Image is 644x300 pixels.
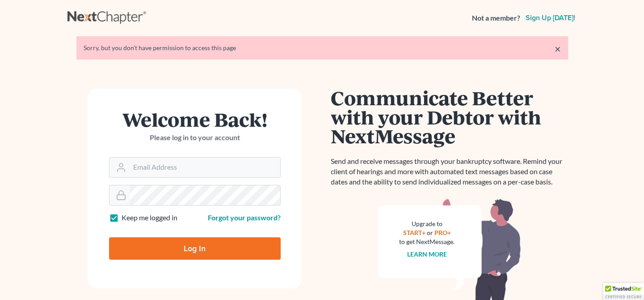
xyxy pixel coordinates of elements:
[130,158,280,177] input: Email Address
[603,283,644,300] div: TrustedSite Certified
[427,229,433,236] span: or
[400,219,455,228] div: Upgrade to
[84,43,561,52] div: Sorry, but you don't have permission to access this page
[331,88,568,146] h1: Communicate Better with your Debtor with NextMessage
[403,229,425,236] a: START+
[208,213,281,222] a: Forgot your password?
[555,43,561,54] a: ×
[472,13,520,23] strong: Not a member?
[331,156,568,187] p: Send and receive messages through your bankruptcy software. Remind your client of hearings and mo...
[109,110,281,129] h1: Welcome Back!
[524,14,577,21] a: Sign up [DATE]!
[109,133,281,143] p: Please log in to your account
[109,237,281,260] input: Log In
[434,229,451,236] a: PRO+
[122,213,177,223] label: Keep me logged in
[407,250,447,258] a: Learn more
[400,237,455,246] div: to get NextMessage.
